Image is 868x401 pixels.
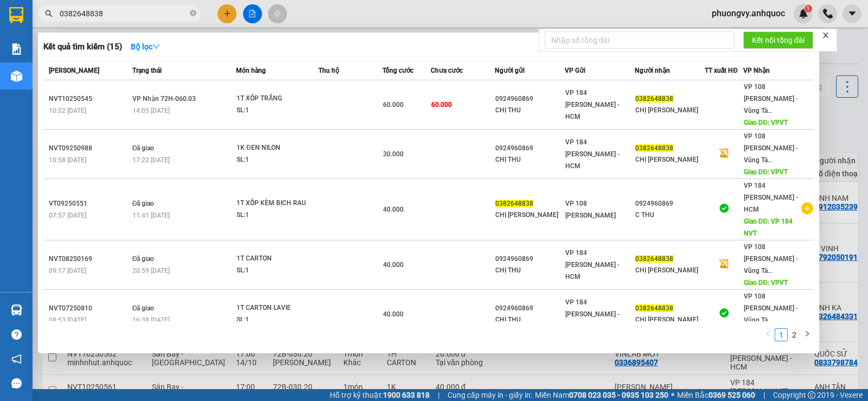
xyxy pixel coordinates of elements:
[788,329,800,341] a: 2
[45,10,53,17] span: search
[104,9,191,48] div: VP 36 [PERSON_NAME] - Bà Rịa
[635,144,673,152] span: 0382648838
[383,206,404,213] span: 40.000
[104,10,130,22] span: Nhận:
[565,200,616,219] span: VP 108 [PERSON_NAME]
[190,9,196,19] span: close-circle
[132,144,155,152] span: Đã giao
[132,200,155,207] span: Đã giao
[49,107,86,114] span: 10:22 [DATE]
[119,77,161,96] span: VPBR
[775,329,787,341] a: 1
[635,255,673,263] span: 0382648838
[744,132,798,164] span: VP 108 [PERSON_NAME] - Vũng Tà...
[744,182,798,213] span: VP 184 [PERSON_NAME] - HCM
[495,314,564,326] div: CHỊ THU
[635,67,670,74] span: Người nhận
[383,310,404,318] span: 40.000
[382,67,413,74] span: Tổng cước
[743,31,813,49] button: Kết nối tổng đài
[495,253,564,265] div: 0924960869
[11,354,22,364] span: notification
[237,253,318,265] div: 1T CARTON
[495,93,564,105] div: 0924960869
[705,67,738,74] span: TT xuất HĐ
[237,105,318,117] div: SL: 1
[635,265,704,276] div: CHỊ [PERSON_NAME]
[635,209,704,221] div: C THU
[237,302,318,314] div: 1T CARTON LAVIE
[11,329,22,340] span: question-circle
[11,378,22,389] span: message
[765,330,771,337] span: left
[383,150,404,158] span: 30.000
[743,67,770,74] span: VP Nhận
[11,71,22,82] img: warehouse-icon
[788,328,801,341] li: 2
[383,261,404,269] span: 40.000
[495,105,564,116] div: CHỊ THU
[132,304,155,312] span: Đã giao
[132,95,196,103] span: VP Nhận 72H-060.03
[132,255,155,263] span: Đã giao
[132,107,170,114] span: 14:05 [DATE]
[49,253,129,265] div: NVT08250169
[11,43,22,55] img: solution-icon
[762,328,775,341] li: Previous Page
[635,105,704,116] div: CHỊ [PERSON_NAME]
[132,267,170,275] span: 20:59 [DATE]
[383,101,404,109] span: 60.000
[49,303,129,314] div: NVT07250810
[60,8,188,20] input: Tìm tên, số ĐT hoặc mã đơn
[744,243,798,275] span: VP 108 [PERSON_NAME] - Vũng Tà...
[822,31,829,39] span: close
[9,10,26,22] span: Gửi:
[49,93,129,105] div: NVT10250545
[744,119,788,126] span: Giao DĐ: VPVT
[762,328,775,341] button: left
[565,249,620,281] span: VP 184 [PERSON_NAME] - HCM
[49,212,86,219] span: 07:57 [DATE]
[122,38,169,55] button: Bộ lọcdown
[744,279,788,287] span: Giao DĐ: VPVT
[132,316,170,324] span: 16:38 [DATE]
[545,31,735,49] input: Nhập số tổng đài
[744,83,798,114] span: VP 108 [PERSON_NAME] - Vũng Tà...
[236,67,266,74] span: Món hàng
[495,143,564,154] div: 0924960869
[49,143,129,154] div: NVT09250988
[237,142,318,154] div: 1K ĐEN NILON
[635,154,704,166] div: CHỊ [PERSON_NAME]
[565,89,620,120] span: VP 184 [PERSON_NAME] - HCM
[431,67,463,74] span: Chưa cước
[565,298,620,330] span: VP 184 [PERSON_NAME] - HCM
[49,316,86,324] span: 08:53 [DATE]
[132,212,170,219] span: 11:41 [DATE]
[237,265,318,277] div: SL: 1
[49,198,129,209] div: VT09250551
[237,209,318,221] div: SL: 1
[43,41,122,53] h3: Kết quả tìm kiếm ( 15 )
[11,304,22,316] img: warehouse-icon
[495,67,525,74] span: Người gửi
[152,43,160,50] span: down
[237,93,318,105] div: 1T XỐP TRẮNG
[132,156,170,164] span: 17:22 [DATE]
[635,198,704,209] div: 0924960869
[9,7,23,23] img: logo-vxr
[237,154,318,166] div: SL: 1
[495,200,533,207] span: 0382648838
[495,303,564,314] div: 0924960869
[635,95,673,103] span: 0382648838
[775,328,788,341] li: 1
[49,156,86,164] span: 10:58 [DATE]
[318,67,339,74] span: Thu hộ
[132,67,162,74] span: Trạng thái
[131,42,160,51] strong: Bộ lọc
[801,202,813,214] span: plus-circle
[804,330,810,337] span: right
[190,10,196,16] span: close-circle
[237,314,318,326] div: SL: 1
[635,304,673,312] span: 0382648838
[801,328,814,341] li: Next Page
